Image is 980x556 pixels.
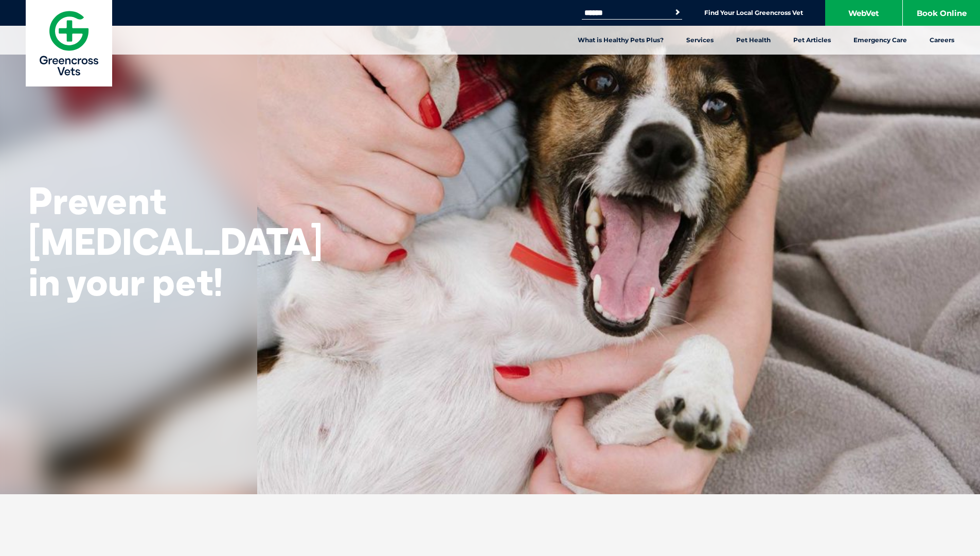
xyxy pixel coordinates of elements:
a: Careers [918,26,966,55]
button: Search [672,7,683,18]
a: Pet Health [725,26,782,55]
a: What is Healthy Pets Plus? [566,26,675,55]
a: Pet Articles [782,26,842,55]
a: Find Your Local Greencross Vet [704,9,803,17]
h2: Prevent [MEDICAL_DATA] in your pet! [28,180,323,303]
a: Emergency Care [842,26,918,55]
a: Services [675,26,725,55]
